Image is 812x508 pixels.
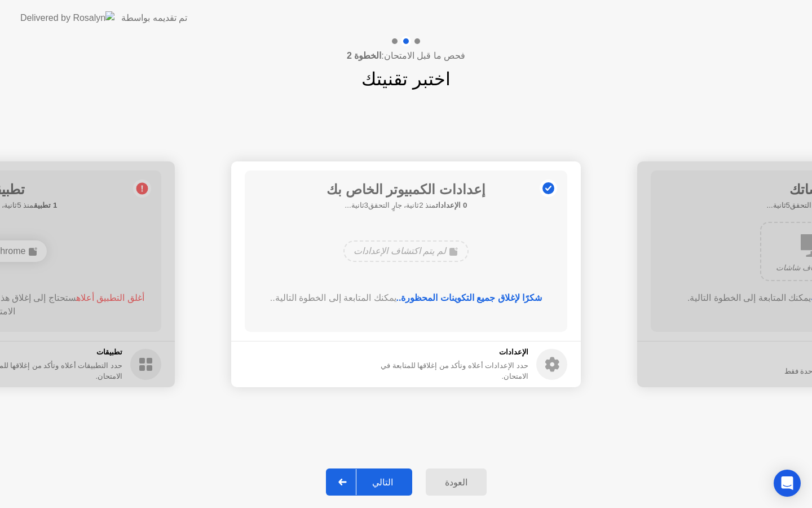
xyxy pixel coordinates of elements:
[361,65,451,93] h1: اختبر تقنيتك
[358,347,528,358] h5: الإعدادات
[426,468,487,496] button: العودة
[347,51,381,60] b: الخطوة 2
[429,477,483,488] div: العودة
[326,468,412,496] button: التالي
[20,11,114,24] img: Delivered by Rosalyn
[347,49,465,63] h4: فحص ما قبل الامتحان:
[326,179,486,200] h1: إعدادات الكمبيوتر الخاص بك
[121,11,187,25] div: تم تقديمه بواسطة
[356,477,409,488] div: التالي
[436,201,467,209] b: 0 الإعدادات
[343,240,468,262] div: لم يتم اكتشاف الإعدادات
[261,291,551,305] div: يمكنك المتابعة إلى الخطوة التالية..
[396,293,542,303] b: شكرًا لإغلاق جميع التكوينات المحظورة..
[326,200,486,211] h5: منذ 2ثانية، جارٍ التحقق3ثانية...
[774,470,801,497] div: Open Intercom Messenger
[358,360,528,382] div: حدد الإعدادات أعلاه وتأكد من إغلاقها للمتابعة في الامتحان.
